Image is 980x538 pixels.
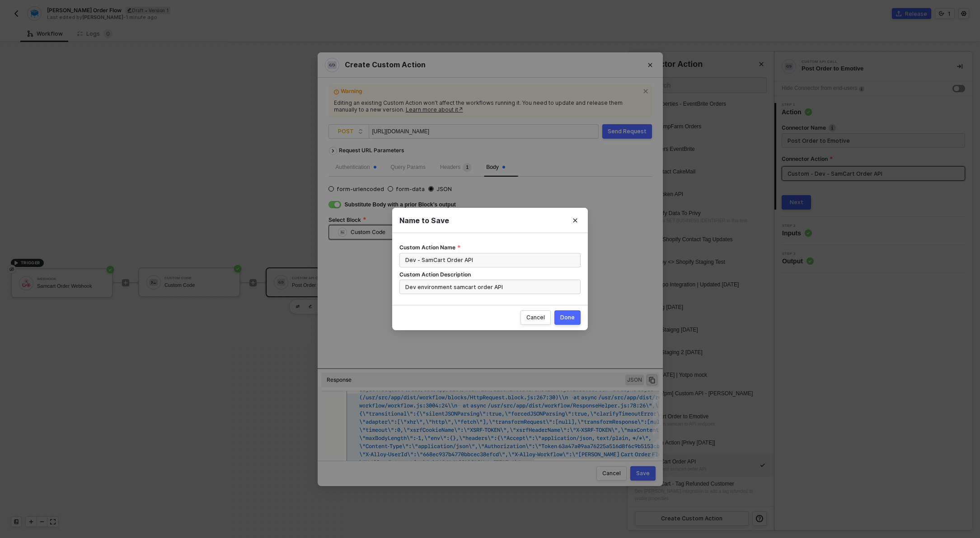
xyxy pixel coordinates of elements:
span: JSON [434,186,452,193]
span: xsrfHeaderName\":\"X-XSRF-TOKEN\",\"maxContentLeng [516,426,671,434]
label: Custom Action Name [399,244,461,251]
button: Cancel [596,466,627,481]
span: · [486,402,488,410]
span: \"X-Alloy-UserId\":\"668ec937b4770bbcec38efcd\",\" [359,450,515,458]
span: ck.js:267:30)\\n [517,393,568,402]
span: at [573,393,580,402]
span: JSON [625,374,644,385]
span: · [469,402,470,410]
span: Flow\", [652,450,674,458]
button: Done [554,310,581,325]
span: icon-copy-paste [648,376,656,384]
button: Cancel [520,310,551,325]
span: Order [635,450,651,458]
span: · [633,450,635,458]
span: \"Content-Type\":\"application/json\",\"Authorizat [359,442,516,450]
span: · [631,434,633,442]
span: async [470,401,486,410]
span: text/plain, [596,434,631,442]
span: ion\":\"Token [516,442,557,450]
div: Editing an existing Custom Action won’t affect the workflows running it. You need to update and r... [334,99,647,113]
img: sdk.png [340,229,345,235]
div: Name to Save [399,215,581,225]
span: \"adapter\":[\"xhr\",\"http\",\"fetch\"],\"transfo [359,417,517,426]
span: · [595,434,596,442]
span: Warning [341,88,639,98]
span: form-data [393,186,425,193]
div: [URL][DOMAIN_NAME] [372,125,463,139]
span: · [651,450,652,458]
span: at [463,401,469,410]
span: {\"transitional\":{\"silentJSONParsing\":true,\"fo [359,409,517,418]
div: Send Request [608,128,647,135]
input: Custom Action Name [399,253,581,267]
span: \",\"config\": [646,401,690,410]
div: Custom Code [351,225,385,239]
label: Custom Action Description [399,271,477,278]
button: Close [638,52,663,78]
span: ·· [568,393,571,402]
img: integration-icon [328,61,337,70]
div: Create Custom Action [325,58,656,72]
span: Headers [440,164,472,170]
span: /usr/src/app/dist/routes/ [598,393,677,402]
button: Close [563,208,588,233]
button: Save [630,466,656,481]
span: X-Alloy-Workflow\":\"[PERSON_NAME] [515,450,619,458]
button: Send Request [602,124,652,139]
span: \"timeout\":0,\"xsrfCookieName\":\"XSRF-TOKEN\",\" [359,426,516,434]
span: ·· [459,402,461,410]
span: \"maxBodyLength\":-1,\"env\":{},\"headers\":{\"Acc [359,434,516,442]
span: icon-close [643,87,650,94]
span: POST [338,125,363,138]
label: Select Block [328,216,366,224]
span: \", [515,458,524,467]
span: · [597,393,598,402]
span: (/usr/src/app/dist/workflow/blocks/HttpRequest.blo [359,393,517,402]
sup: 1 [463,163,472,172]
div: Request URL Parameters [334,142,409,159]
span: 63a47a09aa76225a516d8f6c9b5153cb4c1f2efa\", [558,442,694,450]
span: Cart [621,450,633,458]
span: rmRequest\":[null],\"transformResponse\":[null], [517,417,669,426]
a: Learn more about it↗ [406,106,463,113]
span: Substitute Body with a prior Block’s output [345,201,456,208]
span: Query Params [391,164,426,170]
span: \"X-Alloy-Integration\":\"68d1d1ff38f2f1b6cf7737c4 [359,458,515,467]
span: Body [486,164,505,170]
div: Authentication [336,163,376,172]
div: Cancel [526,314,545,321]
span: · [580,393,581,402]
span: · [457,402,459,410]
div: Done [560,314,575,321]
span: ·· [571,393,573,402]
div: Cancel [602,470,621,477]
span: icon-arrow-right [329,150,337,153]
div: Save [636,470,650,477]
span: form-urlencoded [334,186,384,193]
input: Custom Action Description [399,280,581,294]
span: rcedJSONParsing\":true,\"clarifyTimeoutError\":fal [517,409,675,418]
span: workflow/workflow.js:3004:24\\n [359,401,457,410]
span: · [557,442,558,450]
span: ept\":\"application/json, [516,434,595,442]
span: · [619,450,621,458]
span: 1 [466,165,469,170]
div: Response [327,376,352,384]
span: async [581,393,597,402]
span: · [461,402,463,410]
span: /usr/src/app/dist/workflow/ResponseHelper.js:78:26 [488,401,646,410]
